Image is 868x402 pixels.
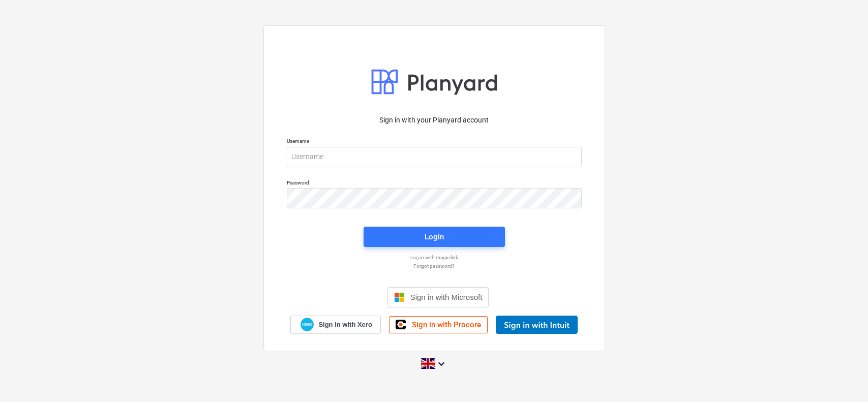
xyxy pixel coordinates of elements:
a: Sign in with Procore [389,316,488,333]
p: Sign in with your Planyard account [287,115,582,126]
img: Microsoft logo [394,292,404,302]
a: Sign in with Xero [290,316,381,333]
span: Sign in with Microsoft [410,293,483,301]
a: Forgot password? [282,263,587,269]
div: Login [425,230,444,243]
span: Sign in with Procore [412,320,481,329]
p: Password [287,179,582,188]
span: Sign in with Xero [318,320,372,329]
a: Log in with magic link [282,254,587,261]
img: Xero logo [301,318,314,331]
p: Username [287,138,582,146]
button: Login [364,227,505,247]
input: Username [287,147,582,167]
i: keyboard_arrow_down [435,358,447,370]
